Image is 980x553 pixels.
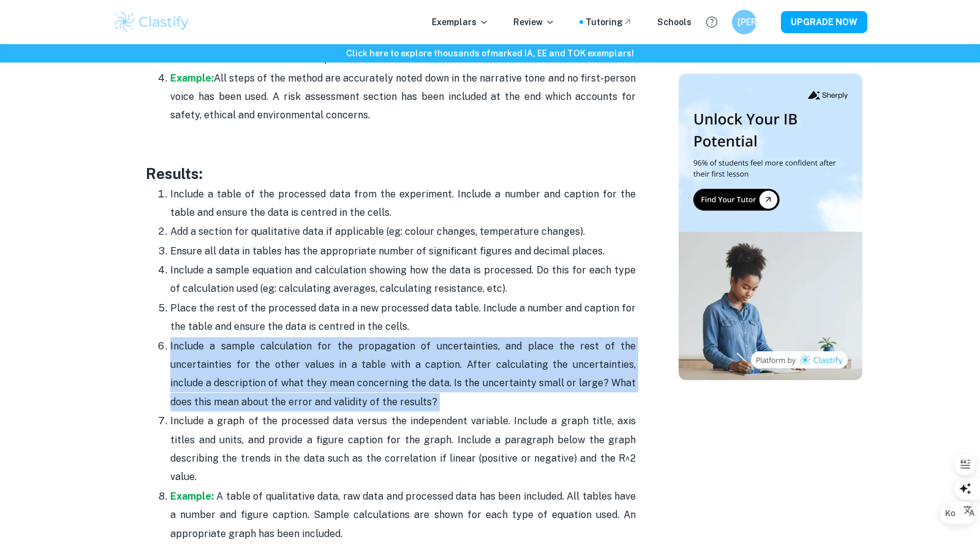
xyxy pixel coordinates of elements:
[679,74,862,380] img: Thumbnail
[170,299,636,337] p: Place the rest of the processed data in a new processed data table. Include a number and caption ...
[170,185,636,223] p: Include a table of the processed data from the experiment. Include a number and caption for the t...
[170,72,214,84] a: Example:
[113,10,190,34] img: Clastify logo
[513,15,555,29] p: Review
[701,12,722,32] button: Help and Feedback
[170,261,636,299] p: Include a sample equation and calculation showing how the data is processed. Do this for each typ...
[170,337,636,412] p: Include a sample calculation for the propagation of uncertainties, and place the rest of the unce...
[2,47,978,60] h6: Click here to explore thousands of marked IA, EE and TOK exemplars !
[657,15,692,29] a: Schools
[170,412,636,487] p: Include a graph of the processed data versus the independent variable. Include a graph title, axi...
[732,10,756,34] button: [PERSON_NAME]
[170,487,636,543] p: A table of qualitative data, raw data and processed data has been included. All tables have a num...
[170,490,214,502] a: Example:
[170,223,636,241] p: Add a section for qualitative data if applicable (eg: colour changes, temperature changes).
[432,15,489,29] p: Exemplars
[781,11,867,33] button: UPGRADE NOW
[170,69,636,125] p: All steps of the method are accurately noted down in the narrative tone and no first-person voice...
[586,15,633,29] a: Tutoring
[737,15,752,29] h6: [PERSON_NAME]
[146,162,636,185] h3: Results:
[170,242,636,261] p: Ensure all data in tables has the appropriate number of significant figures and decimal places.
